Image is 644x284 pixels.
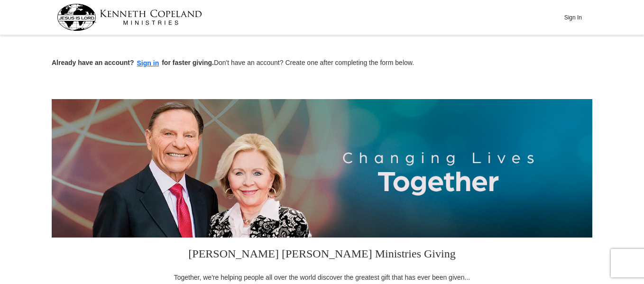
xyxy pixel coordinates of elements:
[134,58,162,69] button: Sign in
[559,10,587,25] button: Sign In
[52,58,592,69] p: Don't have an account? Create one after completing the form below.
[57,4,202,31] img: kcm-header-logo.svg
[168,238,476,273] h3: [PERSON_NAME] [PERSON_NAME] Ministries Giving
[52,59,214,66] strong: Already have an account? for faster giving.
